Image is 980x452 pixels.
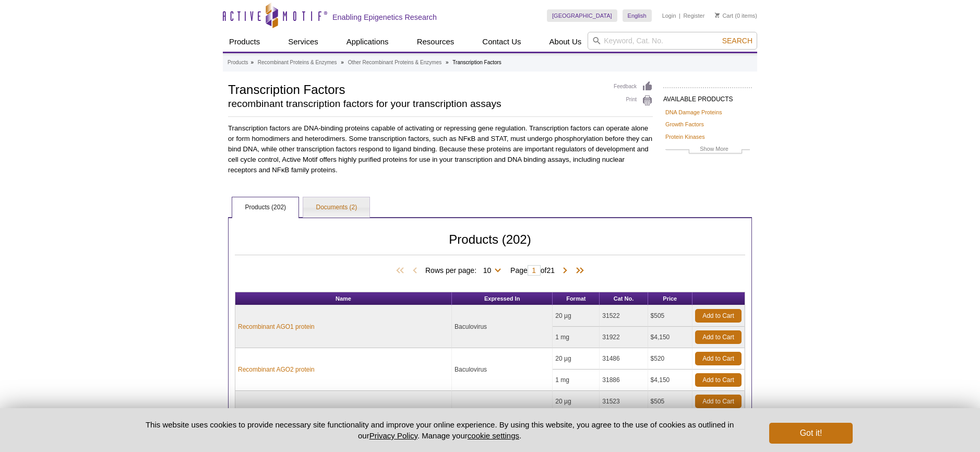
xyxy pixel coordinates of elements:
[648,327,692,348] td: $4,150
[369,431,417,440] a: Privacy Policy
[238,365,315,374] a: Recombinant AGO2 protein
[553,391,600,412] td: 20 µg
[600,370,648,391] td: 31886
[648,348,692,370] td: $520
[679,9,680,22] li: |
[303,197,369,218] a: Documents (2)
[600,348,648,370] td: 31486
[235,235,745,255] h2: Products (202)
[340,32,395,52] a: Applications
[715,13,720,18] img: Your Cart
[665,144,750,156] a: Show More
[663,87,752,106] h2: AVAILABLE PRODUCTS
[452,348,553,391] td: Baculovirus
[553,327,600,348] td: 1 mg
[665,132,705,141] a: Protein Kinases
[553,348,600,370] td: 20 µg
[560,266,570,276] span: Next Page
[715,12,733,19] a: Cart
[228,123,653,175] p: Transcription factors are DNA-binding proteins capable of activating or repressing gene regulatio...
[600,391,648,412] td: 31523
[546,266,555,275] span: 21
[223,32,266,52] a: Products
[600,327,648,348] td: 31922
[228,81,603,97] h1: Transcription Factors
[648,391,692,412] td: $505
[238,322,315,331] a: Recombinant AGO1 protein
[553,305,600,327] td: 20 µg
[468,431,519,440] button: cookie settings
[543,32,588,52] a: About Us
[553,292,600,305] th: Format
[553,370,600,391] td: 1 mg
[648,305,692,327] td: $505
[332,13,437,22] h2: Enabling Epigenetics Research
[238,408,315,417] a: Recombinant AGO3 protein
[452,60,501,65] li: Transcription Factors
[769,423,853,444] button: Got it!
[683,12,704,19] a: Register
[228,99,603,109] h2: recombinant transcription factors for your transcription assays
[665,120,704,129] a: Growth Factors
[588,32,757,50] input: Keyword, Cat. No.
[476,32,527,52] a: Contact Us
[614,81,653,92] a: Feedback
[722,37,752,45] span: Search
[348,58,442,67] a: Other Recombinant Proteins & Enzymes
[425,265,505,275] span: Rows per page:
[258,58,337,67] a: Recombinant Proteins & Enzymes
[695,309,742,323] a: Add to Cart
[341,60,344,65] li: »
[452,292,553,305] th: Expressed In
[695,395,742,408] a: Add to Cart
[505,265,560,276] span: Page of
[662,12,676,19] a: Login
[228,58,248,67] a: Products
[648,292,692,305] th: Price
[394,266,410,276] span: First Page
[446,60,449,65] li: »
[570,266,586,276] span: Last Page
[614,95,653,106] a: Print
[600,305,648,327] td: 31522
[127,419,752,441] p: This website uses cookies to provide necessary site functionality and improve your online experie...
[715,9,757,22] li: (0 items)
[235,292,452,305] th: Name
[648,370,692,391] td: $4,150
[452,305,553,348] td: Baculovirus
[665,108,722,117] a: DNA Damage Proteins
[695,373,742,387] a: Add to Cart
[695,330,742,344] a: Add to Cart
[250,60,254,65] li: »
[232,197,298,218] a: Products (202)
[410,266,420,276] span: Previous Page
[282,32,325,52] a: Services
[547,9,617,22] a: [GEOGRAPHIC_DATA]
[719,36,756,45] button: Search
[695,352,742,365] a: Add to Cart
[623,9,652,22] a: English
[411,32,461,52] a: Resources
[452,391,553,434] td: Baculovirus
[600,292,648,305] th: Cat No.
